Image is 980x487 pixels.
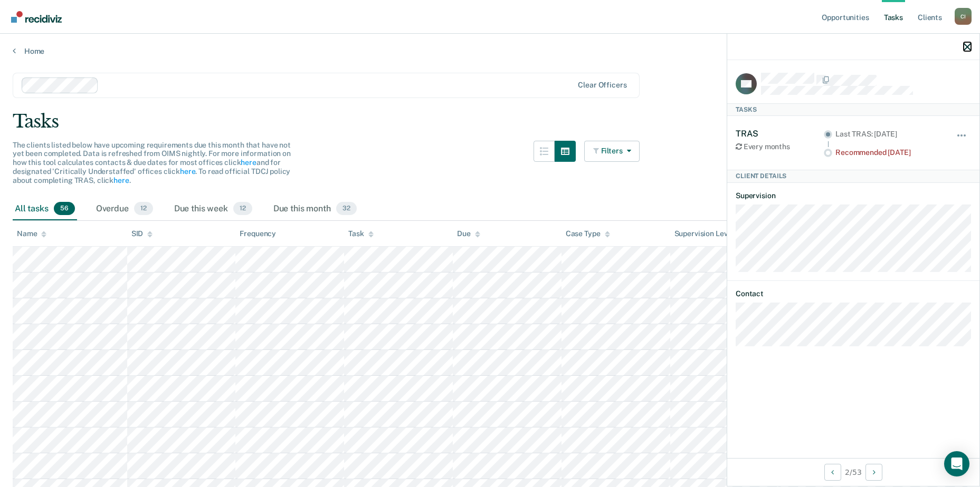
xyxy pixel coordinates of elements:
div: Supervision Level [674,229,744,238]
a: Home [13,46,967,56]
span: The clients listed below have upcoming requirements due this month that have not yet been complet... [13,141,291,184]
span: 56 [54,202,75,216]
button: Profile dropdown button [955,8,972,25]
div: Due this week [172,198,254,221]
div: Due this month [271,198,359,221]
div: Frequency [240,229,276,238]
img: Recidiviz [11,11,62,23]
div: 2 / 53 [727,458,979,486]
div: Recommended [DATE] [835,148,941,157]
div: Clear officers [578,81,626,90]
a: here [180,167,195,176]
button: Filters [584,141,640,162]
div: Name [17,229,46,238]
button: Previous Client [824,464,841,481]
a: here [241,158,256,167]
dt: Contact [736,289,971,298]
button: Next Client [865,464,882,481]
div: Last TRAS: [DATE] [835,130,941,139]
div: Task [348,229,373,238]
div: All tasks [13,198,77,221]
span: 12 [233,202,252,216]
div: C I [955,8,972,25]
dt: Supervision [736,191,971,200]
div: Tasks [727,103,979,116]
div: Every months [736,142,824,151]
div: Client Details [727,170,979,182]
span: 12 [134,202,153,216]
div: Due [457,229,480,238]
div: Tasks [13,111,967,132]
div: TRAS [736,129,824,139]
div: Open Intercom Messenger [944,451,969,476]
div: Case Type [566,229,610,238]
div: Overdue [94,198,155,221]
a: here [113,176,129,184]
div: SID [131,229,153,238]
span: 32 [336,202,357,216]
